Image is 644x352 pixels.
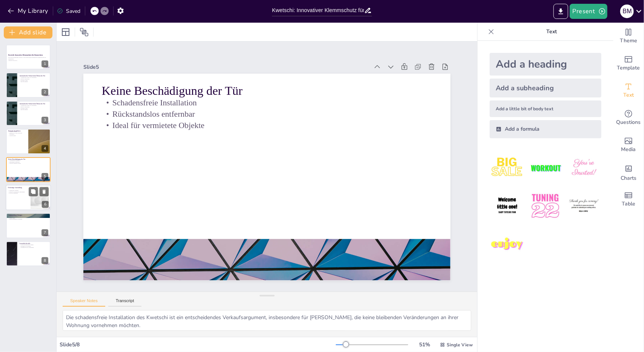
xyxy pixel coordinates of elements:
span: Media [621,145,636,154]
textarea: Die schadensfreie Installation des Kwetschi ist ein entscheidendes Verkaufsargument, insbesondere... [63,310,471,331]
p: Wertvolle Ergänzung [8,193,28,194]
div: Add text boxes [613,77,644,104]
button: Duplicate Slide [29,187,38,196]
p: Rückstandslos entfernbar [8,161,48,163]
button: Transcript [108,298,142,307]
p: Schadensfreie Installation [8,160,48,161]
p: Schnelle Montage [8,131,26,133]
div: 3 [41,117,48,124]
p: Automatischer Schutz vor Verletzungen [19,105,48,107]
p: Ideal für Familien [19,109,48,111]
span: Template [617,64,640,72]
input: Insert title [272,5,364,16]
div: 6 [6,185,51,210]
span: Table [622,200,635,208]
div: Add a table [613,186,644,213]
div: Add a little bit of body text [490,100,601,117]
img: 5.jpeg [528,188,563,224]
p: Förderung von Sicherheit [19,245,48,247]
p: Einfache Handhabung [19,78,48,80]
button: Add slide [4,26,52,39]
p: Keine Beschädigung der Tür [8,158,48,160]
div: Add ready made slides [613,50,644,77]
p: Geeignet für Glastüren [8,190,28,191]
p: Rückstandslos entfernbar [102,108,432,120]
div: 6 [42,201,49,208]
button: Delete Slide [40,187,49,196]
p: Sofortiger Schutz [19,108,48,109]
span: Theme [620,37,637,45]
p: Ideal für vermietete Objekte [102,120,432,131]
span: Charts [621,174,636,182]
p: Austauschbare Designs [8,214,48,216]
p: Schadensfreie Installation [102,97,432,108]
p: Lerneffekt für alle [19,242,48,244]
p: Perfekt für verschiedene Umgebungen [8,191,28,193]
div: Add a formula [490,120,601,138]
img: 4.jpeg [490,188,525,224]
p: [PERSON_NAME] Werkzeuge erforderlich [8,132,26,135]
p: Generated with [URL] [8,60,48,61]
p: Ideal für Familien [19,81,48,82]
div: 4 [6,129,51,154]
div: 3 [6,101,51,126]
button: My Library [6,5,51,17]
p: Ideal für vermietete Objekte [8,162,48,164]
button: Export to PowerPoint [553,4,568,19]
img: 2.jpeg [528,150,563,185]
p: Vielseitige Anwendung [8,187,28,189]
p: Sofortiger Schutz [19,80,48,81]
div: 1 [41,60,48,67]
div: Add images, graphics, shapes or video [613,131,644,159]
img: 6.jpeg [566,188,601,224]
span: Position [80,28,89,37]
div: Saved [57,8,80,15]
img: 1.jpeg [490,150,525,185]
p: Automatischer Schutz beim Öffnen der Tür [19,103,48,105]
div: Change the overall theme [613,23,644,50]
p: Der clevere Klemmschutz Kwetschi - Der weltweit einzige automatische Klemmschutz für alle Zimmert... [8,57,48,60]
div: Layout [60,26,72,38]
div: 7 [6,213,51,238]
button: Speaker Notes [63,298,105,307]
div: 1 [6,45,51,69]
p: Benutzerfreundliche Anpassung [8,219,48,220]
p: Ideal für Mieter [8,135,26,137]
div: 7 [41,229,48,236]
div: Add a heading [490,53,601,76]
div: 8 [41,257,48,264]
div: Get real-time input from your audience [613,104,644,131]
p: Text [497,23,606,41]
button: Present [570,4,607,19]
p: Einfache Installation [8,130,26,132]
p: Sicherheitsbewusstsein schärfen [19,244,48,245]
button: B M [620,4,634,19]
p: Lerneffekt für alle Altersgruppen [19,247,48,248]
div: 4 [41,145,48,152]
div: 8 [6,241,51,266]
span: Text [623,91,634,99]
img: 7.jpeg [490,227,525,262]
p: Frische Optik [8,217,48,219]
div: 51 % [416,341,434,348]
p: Anpassbare Designs [8,216,48,218]
div: Add charts and graphs [613,159,644,186]
div: 5 [6,157,51,182]
strong: Kwetschi: Innovativer Klemmschutz für Zimmertüren [8,54,43,56]
div: 2 [6,73,51,97]
img: 3.jpeg [566,150,601,185]
span: Questions [616,118,641,127]
p: Einfache Handhabung [19,106,48,108]
p: Keine Beschädigung der Tür [102,82,432,99]
div: 5 [41,173,48,180]
div: Slide 5 / 8 [60,341,336,348]
p: Automatischer Schutz vor Verletzungen [19,77,48,78]
div: B M [620,5,634,18]
div: Slide 5 [83,63,369,71]
div: 2 [41,89,48,96]
div: Add a subheading [490,79,601,97]
span: Single View [447,342,473,348]
p: Automatischer Schutz beim Öffnen der Tür [19,74,48,77]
